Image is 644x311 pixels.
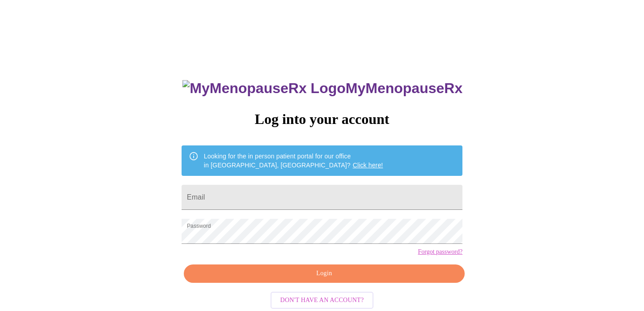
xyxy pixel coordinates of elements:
button: Don't have an account? [271,292,374,309]
a: Forgot password? [418,248,462,256]
div: Looking for the in person patient portal for our office in [GEOGRAPHIC_DATA], [GEOGRAPHIC_DATA]? [204,148,383,173]
a: Click here! [353,162,383,169]
button: Login [184,264,465,283]
span: Don't have an account? [280,295,364,306]
h3: Log into your account [182,111,462,128]
img: MyMenopauseRx Logo [182,80,345,97]
h3: MyMenopauseRx [182,80,462,97]
a: Don't have an account? [268,295,376,303]
span: Login [194,268,454,279]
